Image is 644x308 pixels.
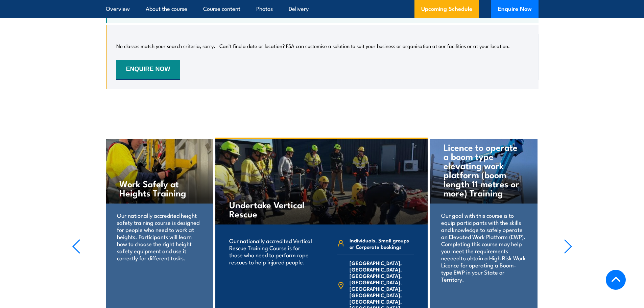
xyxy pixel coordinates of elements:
[116,43,215,49] p: No classes match your search criteria, sorry.
[219,43,510,49] p: Can’t find a date or location? FSA can customise a solution to suit your business or organisation...
[116,60,180,80] button: ENQUIRE NOW
[119,179,199,197] h4: Work Safely at Heights Training
[441,212,526,283] p: Our goal with this course is to equip participants with the skills and knowledge to safely operat...
[444,142,524,197] h4: Licence to operate a boom type elevating work platform (boom length 11 metres or more) Training
[229,237,313,265] p: Our nationally accredited Vertical Rescue Training Course is for those who need to perform rope r...
[350,237,414,250] span: Individuals, Small groups or Corporate bookings
[117,212,202,261] p: Our nationally accredited height safety training course is designed for people who need to work a...
[229,200,309,218] h4: Undertake Vertical Rescue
